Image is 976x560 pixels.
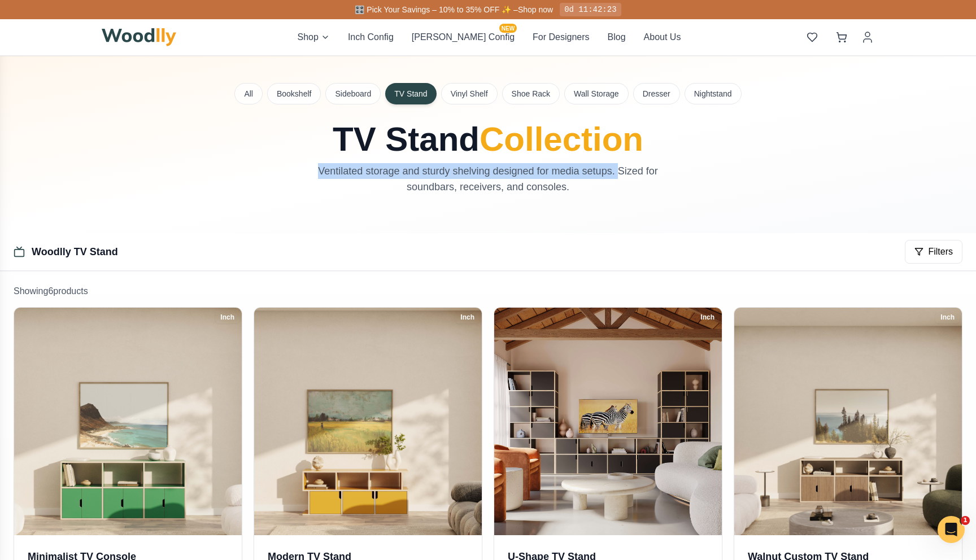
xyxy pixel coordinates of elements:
[499,24,517,33] span: NEW
[102,28,176,46] img: Woodlly
[14,285,962,298] p: Showing 6 product s
[938,516,965,543] iframe: Intercom live chat
[385,83,436,104] button: TV Stand
[480,120,643,158] span: Collection
[254,308,482,535] img: Modern TV Stand
[355,5,517,14] span: 🎛️ Pick Your Savings – 10% to 35% OFF ✨ –
[502,83,560,104] button: Shoe Rack
[560,3,621,16] div: 0d 11:42:23
[325,83,381,104] button: Sideboard
[608,30,626,44] button: Blog
[564,83,629,104] button: Wall Storage
[633,83,680,104] button: Dresser
[928,245,953,259] span: Filters
[518,5,553,14] a: Shop now
[348,30,394,44] button: Inch Config
[14,308,242,535] img: Minimalist TV Console
[267,83,321,104] button: Bookshelf
[494,308,722,535] img: U-Shape TV Stand
[441,83,498,104] button: Vinyl Shelf
[905,240,962,264] button: Filters
[685,83,742,104] button: Nightstand
[533,30,589,44] button: For Designers
[644,30,681,44] button: About Us
[734,308,962,535] img: Walnut Custom TV Stand
[32,246,118,257] a: Woodlly TV Stand
[455,311,480,323] div: Inch
[235,123,741,156] h1: TV Stand
[234,83,263,104] button: All
[298,30,330,44] button: Shop
[935,311,960,323] div: Inch
[412,30,515,44] button: [PERSON_NAME] ConfigNEW
[298,163,678,195] p: Ventilated storage and sturdy shelving designed for media setups. Sized for soundbars, receivers,...
[695,311,720,323] div: Inch
[215,311,239,323] div: Inch
[961,516,970,525] span: 1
